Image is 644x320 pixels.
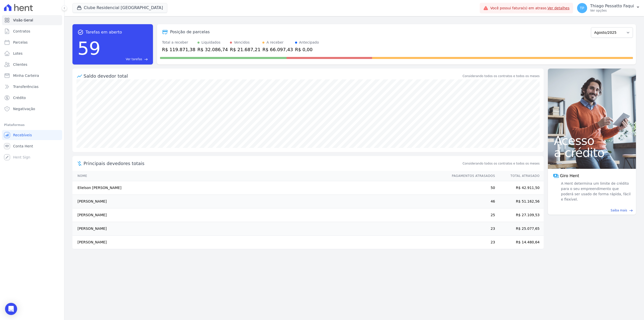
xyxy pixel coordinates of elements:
span: Negativação [13,106,35,111]
a: Negativação [2,104,62,114]
span: Transferências [13,84,38,89]
td: R$ 42.911,50 [495,181,544,195]
span: Crédito [13,95,26,100]
div: Plataformas [4,122,60,128]
div: Antecipado [299,40,319,45]
td: 23 [447,222,495,236]
div: Open Intercom Messenger [5,303,17,315]
span: Minha Carteira [13,73,39,78]
div: Posição de parcelas [170,29,210,35]
span: Lotes [13,51,23,56]
a: Ver detalhes [547,6,570,10]
span: Conta Hent [13,144,33,149]
td: [PERSON_NAME] [72,195,447,208]
td: R$ 14.480,64 [495,236,544,249]
td: 50 [447,181,495,195]
td: Elielson [PERSON_NAME] [72,181,447,195]
a: Recebíveis [2,130,62,140]
span: east [629,209,633,212]
span: Contratos [13,29,30,34]
span: a crédito [554,147,630,159]
td: 23 [447,236,495,249]
td: 46 [447,195,495,208]
span: Principais devedores totais [84,160,462,167]
td: R$ 27.109,53 [495,208,544,222]
a: Ver tarefas east [103,57,148,61]
th: Nome [72,171,447,181]
span: TP [580,6,584,10]
span: Ver tarefas [126,57,142,61]
a: Contratos [2,26,62,36]
span: Acesso [554,135,630,147]
span: Visão Geral [13,18,33,23]
span: Parcelas [13,40,28,45]
a: Clientes [2,59,62,70]
span: Tarefas em aberto [86,29,122,35]
td: R$ 25.077,65 [495,222,544,236]
div: Considerando todos os contratos e todos os meses [463,74,540,78]
div: Saldo devedor total [84,73,462,79]
a: Visão Geral [2,15,62,25]
div: Vencidos [234,40,250,45]
th: Pagamentos Atrasados [447,171,495,181]
span: A Hent determina um limite de crédito para o seu empreendimento que poderá ser usado de forma ráp... [560,181,631,202]
div: Total a receber [162,40,195,45]
a: Saiba mais east [551,208,633,213]
div: R$ 119.871,38 [162,46,195,53]
p: Thiago Pessatto Faqui [590,4,634,9]
span: Você possui fatura(s) em atraso. [490,6,570,11]
td: [PERSON_NAME] [72,208,447,222]
div: R$ 66.097,43 [262,46,293,53]
div: R$ 21.687,21 [230,46,260,53]
span: Considerando todos os contratos e todos os meses [463,161,540,166]
button: TP Thiago Pessatto Faqui Ver opções [573,1,644,15]
div: Liquidados [202,40,221,45]
a: Transferências [2,82,62,92]
td: R$ 51.162,56 [495,195,544,208]
td: 25 [447,208,495,222]
div: R$ 0,00 [295,46,319,53]
a: Crédito [2,93,62,103]
a: Conta Hent [2,141,62,151]
p: Ver opções [590,9,634,13]
td: [PERSON_NAME] [72,222,447,236]
span: Clientes [13,62,27,67]
span: Saiba mais [611,208,627,213]
span: east [144,57,148,61]
a: Minha Carteira [2,71,62,81]
td: [PERSON_NAME] [72,236,447,249]
div: A receber [266,40,284,45]
a: Parcelas [2,37,62,47]
th: Total Atrasado [495,171,544,181]
div: 59 [77,35,101,61]
button: Clube Residencial [GEOGRAPHIC_DATA] [72,3,167,13]
span: Recebíveis [13,133,32,138]
div: R$ 32.086,74 [197,46,228,53]
span: task_alt [77,29,84,35]
span: Giro Hent [560,173,579,179]
a: Lotes [2,48,62,58]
